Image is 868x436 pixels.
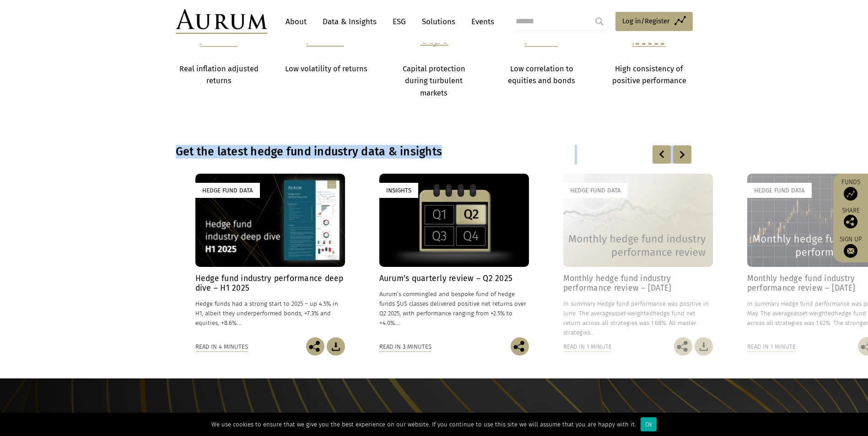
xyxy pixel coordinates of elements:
h4: Aurum’s quarterly review – Q2 2025 [379,274,529,283]
strong: Low correlation to equities and bonds [508,64,575,85]
div: Hedge Fund Data [563,183,628,198]
img: Share this post [511,337,529,356]
div: Hedge Fund Data [195,183,260,198]
a: Insights Aurum’s quarterly review – Q2 2025 Aurum’s commingled and bespoke fund of hedge funds $U... [379,174,529,337]
a: Data & Insights [318,13,381,30]
img: Share this post [306,337,324,356]
img: Access Funds [844,187,857,201]
a: Sign up [838,235,863,258]
div: Insights [379,183,418,198]
img: Sign up to our newsletter [844,244,857,258]
img: Share this post [674,337,692,356]
div: Read in 4 minutes [195,342,248,352]
input: Submit [590,12,609,31]
div: Read in 1 minute [747,342,796,352]
h4: Monthly hedge fund industry performance review – [DATE] [563,274,713,293]
div: Hedge Fund Data [747,183,812,198]
a: Hedge Fund Data Hedge fund industry performance deep dive – H1 2025 Hedge funds had a strong star... [195,174,345,337]
div: Share [838,207,863,229]
a: About [281,13,311,30]
img: Download Article [327,337,345,356]
p: In summary Hedge fund performance was positive in June. The average hedge fund net return across ... [563,299,713,338]
span: asset-weighted [793,310,835,317]
img: Aurum [176,9,267,34]
div: Read in 3 minutes [379,342,431,352]
img: Share this post [844,215,857,229]
strong: Real inflation adjusted returns [179,64,259,85]
a: Funds [838,178,863,201]
h3: Get the latest hedge fund industry data & insights [176,145,575,159]
span: asset-weighted [612,310,653,317]
h4: Hedge fund industry performance deep dive – H1 2025 [195,274,345,293]
p: Hedge funds had a strong start to 2025 – up 4.5% in H1, albeit they underperformed bonds, +7.3% a... [195,299,345,328]
img: Download Article [695,337,713,356]
strong: Capital protection during turbulent markets [403,64,465,97]
a: Events [467,13,494,30]
p: Aurum’s commingled and bespoke fund of hedge funds $US classes delivered positive net returns ove... [379,289,529,328]
a: Log in/Register [615,12,693,31]
span: Log in/Register [622,16,670,27]
div: Read in 1 minute [563,342,612,352]
strong: Low volatility of returns [285,64,367,73]
a: ESG [388,13,410,30]
a: Solutions [417,13,460,30]
div: Ok [641,417,657,431]
strong: High consistency of positive performance [612,64,686,85]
